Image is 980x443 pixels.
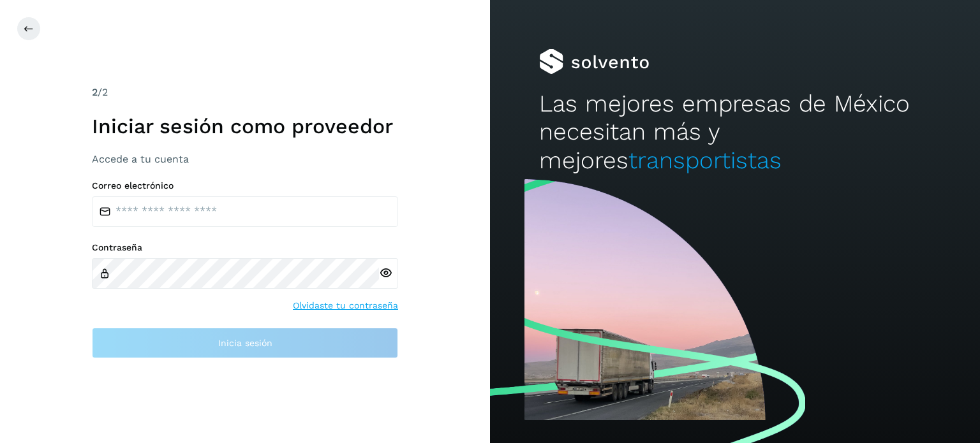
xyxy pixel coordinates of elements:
[293,299,398,312] a: Olvidaste tu contraseña
[218,338,272,347] span: Inicia sesión
[539,90,931,175] h2: Las mejores empresas de México necesitan más y mejores
[92,153,398,165] h3: Accede a tu cuenta
[92,85,398,100] div: /2
[92,86,98,98] span: 2
[92,114,398,138] h1: Iniciar sesión como proveedor
[92,328,398,358] button: Inicia sesión
[92,180,398,191] label: Correo electrónico
[92,242,398,253] label: Contraseña
[628,147,782,174] span: transportistas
